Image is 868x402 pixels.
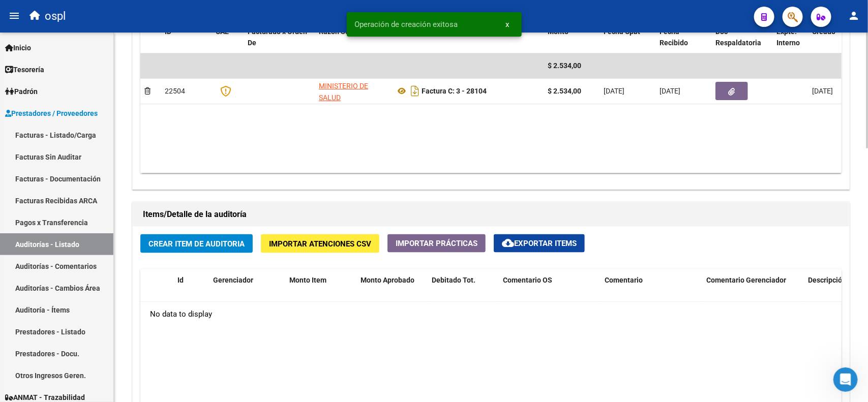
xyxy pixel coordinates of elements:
[715,27,761,47] span: Doc Respaldatoria
[161,21,212,54] datatable-header-cell: ID
[548,87,581,95] strong: $ 2.534,00
[148,239,245,249] span: Crear Item de Auditoria
[499,269,601,314] datatable-header-cell: Comentario OS
[600,21,655,54] datatable-header-cell: Fecha Cpbt
[165,87,185,95] span: 22504
[319,82,368,102] span: MINISTERIO DE SALUD
[432,276,475,284] span: Debitado Tot.
[5,108,98,119] span: Prestadores / Proveedores
[503,276,552,284] span: Comentario OS
[408,83,422,99] i: Descargar documento
[848,10,860,22] mat-icon: person
[498,15,518,34] button: x
[361,276,414,284] span: Monto Aprobado
[548,61,581,70] span: $ 2.534,00
[428,269,499,314] datatable-header-cell: Debitado Tot.
[5,86,38,97] span: Padrón
[289,276,326,284] span: Monto Item
[173,269,209,314] datatable-header-cell: Id
[660,27,688,47] span: Fecha Recibido
[422,87,487,95] strong: Factura C: 3 - 28104
[285,269,356,314] datatable-header-cell: Monto Item
[261,234,379,253] button: Importar Atenciones CSV
[833,367,858,392] iframe: Intercom live chat
[5,64,44,75] span: Tesorería
[502,239,577,248] span: Exportar Items
[772,21,808,54] datatable-header-cell: Expte. Interno
[396,239,477,248] span: Importar Prácticas
[812,87,833,95] span: [DATE]
[706,276,786,284] span: Comentario Gerenciador
[605,276,643,284] span: Comentario
[355,19,458,29] span: Operación de creación exitosa
[315,21,391,54] datatable-header-cell: Razon Social
[140,302,842,327] div: No data to display
[494,234,585,253] button: Exportar Items
[212,21,244,54] datatable-header-cell: CAE
[209,269,285,314] datatable-header-cell: Gerenciador
[544,21,600,54] datatable-header-cell: Monto
[506,20,510,29] span: x
[655,21,711,54] datatable-header-cell: Fecha Recibido
[604,87,624,95] span: [DATE]
[248,27,307,47] span: Facturado x Orden De
[143,206,839,223] h1: Items/Detalle de la auditoría
[601,269,702,314] datatable-header-cell: Comentario
[808,276,846,284] span: Descripción
[660,87,680,95] span: [DATE]
[702,269,804,314] datatable-header-cell: Comentario Gerenciador
[244,21,315,54] datatable-header-cell: Facturado x Orden De
[8,10,20,22] mat-icon: menu
[45,5,66,27] span: ospl
[502,237,514,249] mat-icon: cloud_download
[140,234,253,253] button: Crear Item de Auditoria
[269,239,371,249] span: Importar Atenciones CSV
[356,269,428,314] datatable-header-cell: Monto Aprobado
[776,27,800,47] span: Expte. Interno
[5,42,31,53] span: Inicio
[177,276,184,284] span: Id
[711,21,772,54] datatable-header-cell: Doc Respaldatoria
[387,234,486,253] button: Importar Prácticas
[213,276,253,284] span: Gerenciador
